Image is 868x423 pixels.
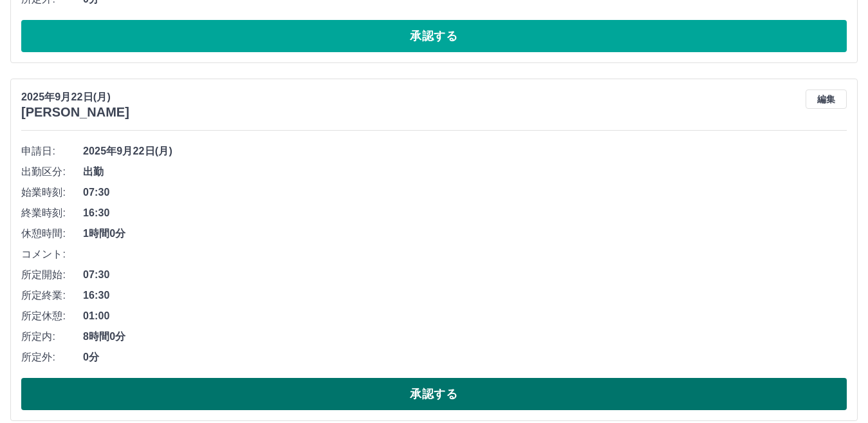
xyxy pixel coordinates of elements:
button: 承認する [21,378,847,410]
button: 承認する [21,20,847,52]
span: 所定内: [21,329,83,344]
span: 出勤区分: [21,164,83,180]
span: 所定休憩: [21,308,83,324]
span: 休憩時間: [21,226,83,241]
span: 1時間0分 [83,226,847,241]
p: 2025年9月22日(月) [21,89,129,105]
span: 0分 [83,350,847,365]
span: 2025年9月22日(月) [83,144,847,159]
span: 01:00 [83,308,847,324]
span: 16:30 [83,288,847,303]
span: 07:30 [83,185,847,200]
span: 出勤 [83,164,847,180]
span: 8時間0分 [83,329,847,344]
span: 申請日: [21,144,83,159]
button: 編集 [806,89,847,109]
span: 終業時刻: [21,205,83,221]
span: 16:30 [83,205,847,221]
span: 07:30 [83,267,847,283]
h3: [PERSON_NAME] [21,105,129,120]
span: 始業時刻: [21,185,83,200]
span: コメント: [21,247,83,262]
span: 所定外: [21,350,83,365]
span: 所定開始: [21,267,83,283]
span: 所定終業: [21,288,83,303]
